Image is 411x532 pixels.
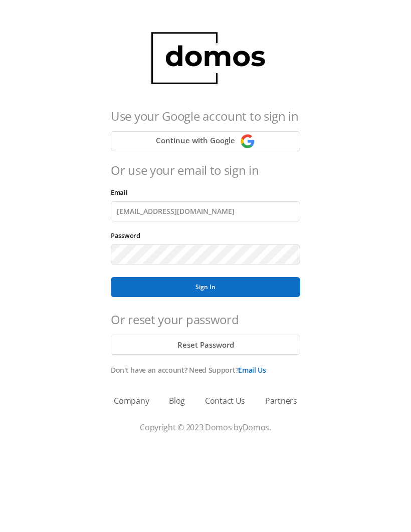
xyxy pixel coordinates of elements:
[25,421,386,433] p: Copyright © 2023 Domos by .
[111,201,300,221] input: Email
[111,335,300,355] button: Reset Password
[111,277,300,297] button: Sign In
[265,395,297,407] a: Partners
[111,244,300,264] input: Password
[111,131,300,151] button: Continue with Google
[238,365,266,375] a: Email Us
[111,161,300,179] h4: Or use your email to sign in
[111,188,133,197] label: Email
[114,395,149,407] a: Company
[111,311,300,329] h4: Or reset your password
[141,20,271,97] img: domos
[240,134,255,149] img: Continue with Google
[111,231,145,240] label: Password
[205,395,245,407] a: Contact Us
[243,422,270,433] a: Domos
[169,395,185,407] a: Blog
[111,107,300,125] h4: Use your Google account to sign in
[111,365,300,375] p: Don't have an account? Need Support?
